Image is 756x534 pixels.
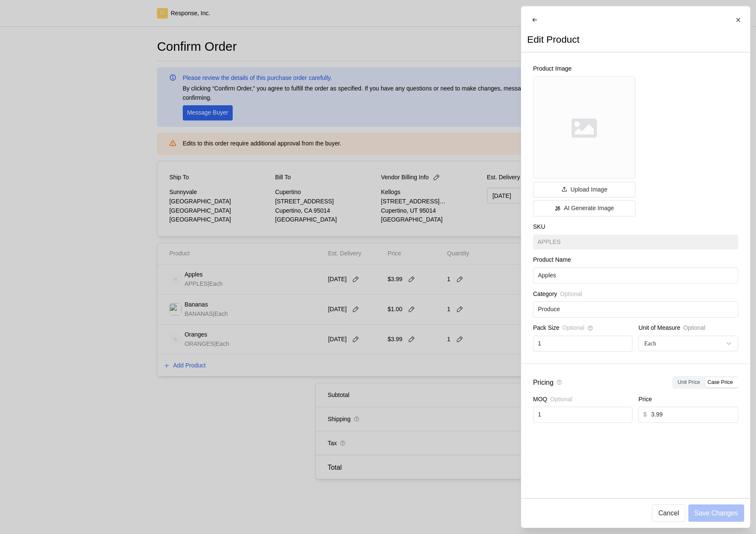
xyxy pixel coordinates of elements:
p: Pricing [533,377,553,388]
span: Optional [550,395,572,404]
input: Enter Price [651,407,733,422]
p: Cancel [658,508,679,518]
p: AI Generate Image [564,204,613,213]
div: Pack Size [533,323,632,336]
span: Optional [562,323,584,333]
input: Enter MOQ [538,407,627,422]
h2: Edit Product [527,33,580,46]
input: Enter Pack Size [538,336,627,351]
p: Optional [683,323,705,333]
div: Category [533,290,738,302]
span: Optional [560,290,582,299]
span: Case Price [707,379,733,385]
button: AI Generate Image [533,200,635,216]
p: Product Image [533,64,635,74]
button: Cancel [652,504,685,522]
button: Upload Image [533,182,635,198]
span: Unit Price [677,379,700,385]
input: Enter product category [538,302,733,317]
div: SKU [533,222,738,235]
div: Price [638,395,738,407]
input: Enter Product Name [538,268,733,283]
p: $ [643,410,646,419]
p: Unit of Measure [638,323,680,333]
div: Product Name [533,255,738,268]
div: MOQ [533,395,632,407]
p: Upload Image [570,185,607,194]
